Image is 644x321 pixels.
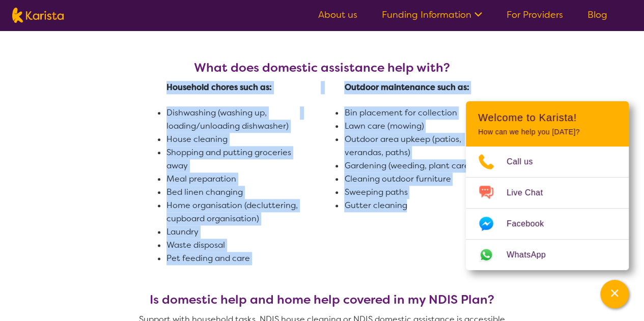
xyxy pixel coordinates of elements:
a: For Providers [507,9,563,21]
h3: Is domestic help and home help covered in my NDIS Plan? [139,293,506,307]
a: Funding Information [382,9,482,21]
strong: Outdoor maintenance such as: [344,82,469,93]
span: WhatsApp [507,247,558,262]
span: Bin placement for collection [344,107,457,118]
span: Live Chat [507,185,555,200]
li: Meal preparation [166,172,300,186]
h3: What does domestic assistance help with? [139,61,506,75]
div: Channel Menu [466,101,629,270]
li: Laundry [166,225,300,239]
span: Gutter cleaning [344,200,407,211]
li: Shopping and putting groceries away [166,146,300,172]
li: Home organisation (decluttering, cupboard organisation) [166,199,300,225]
li: Pet feeding and care [166,252,300,265]
span: Outdoor area upkeep (patios, verandas, paths) [344,134,463,158]
li: House cleaning [166,133,300,146]
li: Dishwashing (washing up, loading/unloading dishwasher) [166,106,300,133]
span: Facebook [507,216,556,231]
a: Web link opens in a new tab. [466,240,629,270]
li: Waste disposal [166,239,300,252]
span: Lawn care (mowing) [344,121,424,131]
img: Karista logo [12,8,64,23]
a: Blog [587,9,607,21]
h2: Welcome to Karista! [478,111,617,124]
span: Cleaning outdoor furniture [344,173,451,184]
button: Channel Menu [600,280,629,308]
li: Bed linen changing [166,186,300,199]
p: How can we help you [DATE]? [478,128,617,136]
span: Call us [507,154,545,169]
span: Sweeping paths [344,187,407,197]
span: Gardening (weeding, plant care) [344,160,471,171]
ul: Choose channel [466,147,629,270]
strong: Household chores such as: [166,82,272,93]
a: About us [318,9,357,21]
